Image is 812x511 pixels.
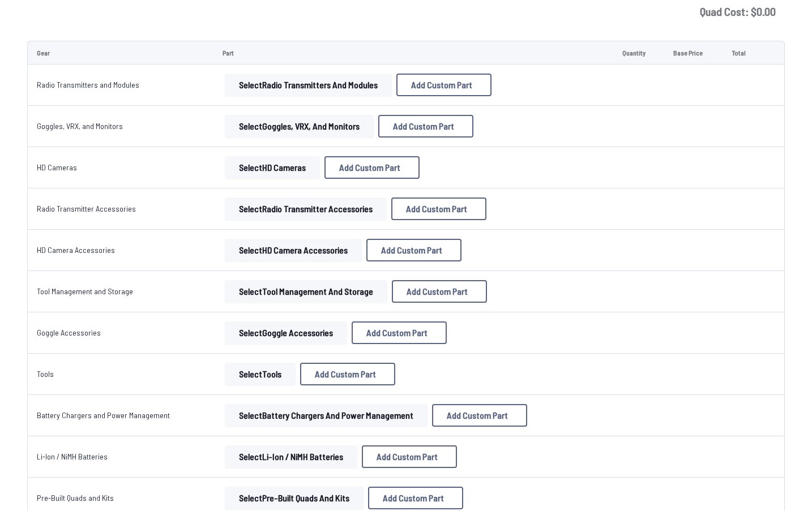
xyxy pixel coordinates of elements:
a: HD Cameras [37,162,77,172]
a: SelectTools [223,363,298,385]
button: SelectTools [225,363,296,385]
a: SelectRadio Transmitters and Modules [223,74,394,96]
span: Add Custom Part [406,204,467,213]
a: Goggle Accessories [37,328,101,337]
button: SelectGoggles, VRX, and Monitors [225,115,374,138]
td: Gear [27,41,213,65]
button: SelectLi-Ion / NiMH Batteries [225,445,357,468]
button: Add Custom Part [352,321,447,344]
button: Add Custom Part [391,197,486,220]
td: Base Price [664,41,723,65]
a: Radio Transmitter Accessories [37,204,136,213]
a: Battery Chargers and Power Management [37,410,170,420]
button: Add Custom Part [396,74,492,96]
button: SelectHD Camera Accessories [225,239,362,261]
button: SelectRadio Transmitters and Modules [225,74,392,96]
a: Tools [37,369,54,379]
a: SelectLi-Ion / NiMH Batteries [223,445,360,468]
span: Add Custom Part [377,452,438,461]
span: Add Custom Part [366,328,428,337]
a: SelectBattery Chargers and Power Management [223,404,430,427]
a: SelectRadio Transmitter Accessories [223,197,389,220]
span: Add Custom Part [381,246,442,255]
a: SelectPre-Built Quads and Kits [223,487,366,509]
td: Total [723,41,762,65]
span: Add Custom Part [393,122,454,131]
a: SelectHD Camera Accessories [223,239,364,261]
span: Add Custom Part [339,163,400,172]
button: Add Custom Part [368,487,463,509]
span: Add Custom Part [383,493,444,503]
a: SelectGoggles, VRX, and Monitors [223,115,376,138]
a: Pre-Built Quads and Kits [37,493,114,503]
button: SelectBattery Chargers and Power Management [225,404,428,427]
button: Add Custom Part [362,445,457,468]
button: SelectRadio Transmitter Accessories [225,197,387,220]
button: Add Custom Part [378,115,473,138]
button: Add Custom Part [324,156,420,179]
a: SelectHD Cameras [223,156,322,179]
td: Part [213,41,613,65]
a: SelectGoggle Accessories [223,321,349,344]
button: Add Custom Part [300,363,395,385]
button: Add Custom Part [366,239,461,261]
a: Radio Transmitters and Modules [37,80,139,89]
button: SelectHD Cameras [225,156,320,179]
td: Quantity [613,41,664,65]
a: Goggles, VRX, and Monitors [37,121,123,131]
span: Add Custom Part [447,411,508,420]
span: Add Custom Part [411,80,472,89]
button: Add Custom Part [392,280,487,303]
a: Tool Management and Storage [37,286,133,296]
button: SelectGoggle Accessories [225,321,347,344]
a: Li-Ion / NiMH Batteries [37,452,108,461]
button: SelectTool Management and Storage [225,280,387,303]
span: Add Custom Part [407,287,468,296]
a: HD Camera Accessories [37,245,115,255]
a: SelectTool Management and Storage [223,280,390,303]
button: Add Custom Part [432,404,527,427]
button: SelectPre-Built Quads and Kits [225,487,364,509]
span: Add Custom Part [315,370,376,379]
